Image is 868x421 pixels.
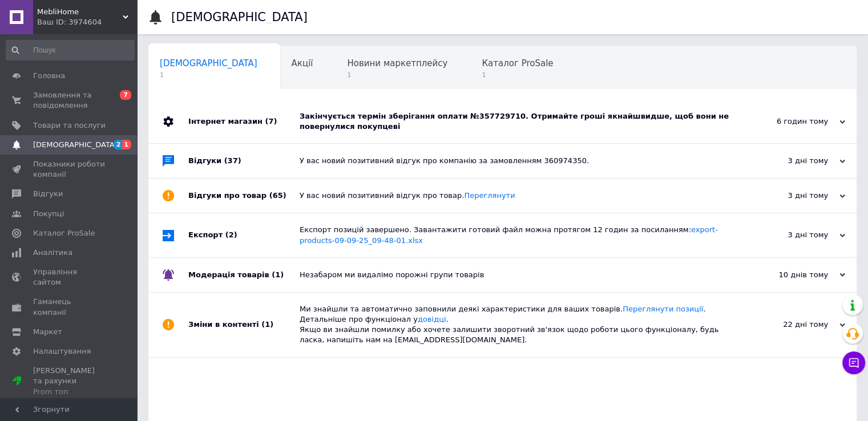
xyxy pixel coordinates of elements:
div: 6 годин тому [731,116,845,127]
span: Гаманець компанії [33,297,106,317]
a: довідці [418,315,446,323]
span: Новини маркетплейсу [347,58,447,68]
div: Prom топ [33,387,106,397]
div: Ваш ID: 3974604 [37,17,137,27]
span: Головна [33,71,65,81]
input: Пошук [6,40,135,60]
button: Чат з покупцем [842,351,865,374]
a: Переглянути [464,191,515,200]
a: Переглянути позиції [623,305,703,313]
span: [DEMOGRAPHIC_DATA] [160,58,257,68]
div: Незабаром ми видалімо порожні групи товарів [300,270,731,280]
span: (1) [261,320,273,329]
span: 1 [160,71,257,79]
div: У вас новий позитивний відгук про товар. [300,191,731,201]
span: Відгуки [33,189,63,199]
div: Експорт позицій завершено. Завантажити готовий файл можна протягом 12 годин за посиланням: [300,225,731,245]
div: Інтернет магазин [188,100,300,143]
span: (65) [269,191,286,200]
div: Зміни в контенті [188,293,300,357]
div: Відгуки про товар [188,179,300,213]
div: Відгуки [188,144,300,178]
div: 3 дні тому [731,156,845,166]
span: 2 [114,140,123,149]
span: Товари та послуги [33,120,106,131]
span: Каталог ProSale [33,228,95,238]
span: (7) [265,117,277,126]
span: Аналітика [33,248,72,258]
span: 1 [482,71,553,79]
div: 22 дні тому [731,319,845,330]
span: (2) [225,230,237,239]
span: Акції [292,58,313,68]
div: Модерація товарів [188,258,300,292]
a: export-products-09-09-25_09-48-01.xlsx [300,225,718,244]
span: 1 [122,140,131,149]
h1: [DEMOGRAPHIC_DATA] [171,10,308,24]
span: [DEMOGRAPHIC_DATA] [33,140,118,150]
div: Закінчується термін зберігання оплати №357729710. Отримайте гроші якнайшвидше, щоб вони не поверн... [300,111,731,132]
div: Експорт [188,213,300,257]
span: Показники роботи компанії [33,159,106,180]
span: Покупці [33,209,64,219]
span: 1 [347,71,447,79]
span: [PERSON_NAME] та рахунки [33,366,106,397]
span: 7 [120,90,131,100]
div: 3 дні тому [731,230,845,240]
span: Каталог ProSale [482,58,553,68]
div: Ми знайшли та автоматично заповнили деякі характеристики для ваших товарів. . Детальніше про функ... [300,304,731,346]
span: (1) [272,270,284,279]
span: Замовлення та повідомлення [33,90,106,111]
div: 3 дні тому [731,191,845,201]
span: Налаштування [33,346,91,357]
span: (37) [224,156,241,165]
span: Маркет [33,327,62,337]
span: MebliHome [37,7,123,17]
div: У вас новий позитивний відгук про компанію за замовленням 360974350. [300,156,731,166]
span: Управління сайтом [33,267,106,288]
div: 10 днів тому [731,270,845,280]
